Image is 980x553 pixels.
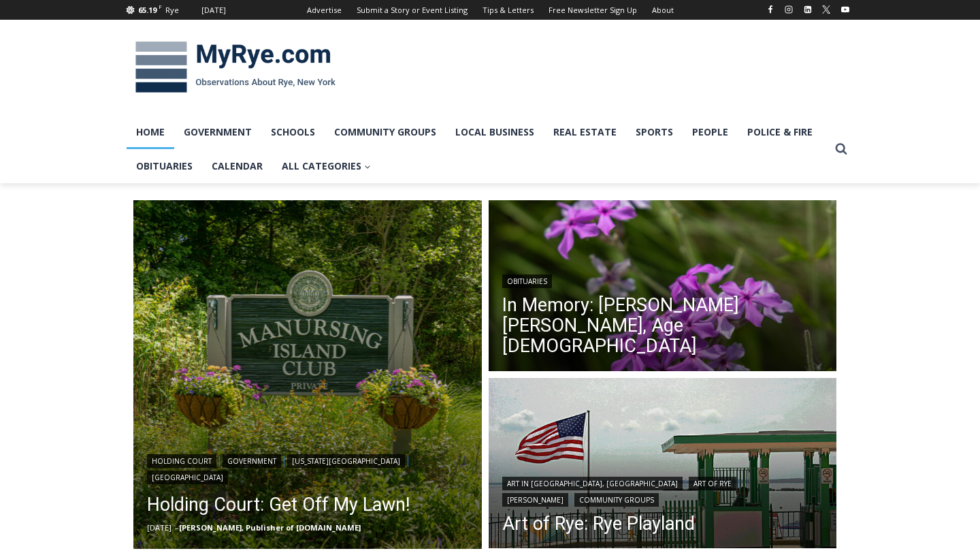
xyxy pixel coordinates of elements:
[325,115,446,149] a: Community Groups
[502,295,823,356] a: In Memory: [PERSON_NAME] [PERSON_NAME], Age [DEMOGRAPHIC_DATA]
[223,454,281,468] a: Government
[201,4,226,16] div: [DATE]
[147,471,228,484] a: [GEOGRAPHIC_DATA]
[446,115,544,149] a: Local Business
[165,4,179,16] div: Rye
[179,522,361,533] a: [PERSON_NAME], Publisher of [DOMAIN_NAME]
[574,493,659,507] a: Community Groups
[147,522,171,533] time: [DATE]
[127,32,344,103] img: MyRye.com
[489,378,837,552] a: Read More Art of Rye: Rye Playland
[489,200,837,375] img: (PHOTO: Kim Eierman of EcoBeneficial designed and oversaw the installation of native plant beds f...
[502,477,683,490] a: Art in [GEOGRAPHIC_DATA], [GEOGRAPHIC_DATA]
[282,159,371,174] span: All Categories
[147,454,216,468] a: Holding Court
[502,493,568,507] a: [PERSON_NAME]
[837,1,853,18] a: YouTube
[287,454,405,468] a: [US_STATE][GEOGRAPHIC_DATA]
[147,491,468,518] a: Holding Court: Get Off My Lawn!
[489,378,837,552] img: (PHOTO: Rye Playland. Entrance onto Playland Beach at the Boardwalk. By JoAnn Cancro.)
[159,3,162,10] span: F
[800,1,816,18] a: Linkedin
[626,115,683,149] a: Sports
[127,115,829,184] nav: Primary Navigation
[738,115,822,149] a: Police & Fire
[781,1,797,18] a: Instagram
[502,474,823,507] div: | | |
[127,149,202,183] a: Obituaries
[133,200,482,549] img: (PHOTO: Manursing Island Club in Rye. File photo, 2024. Credit: Justin Gray.)
[829,137,853,161] button: View Search Form
[818,1,834,18] a: X
[489,200,837,375] a: Read More In Memory: Barbara Porter Schofield, Age 90
[762,1,779,18] a: Facebook
[202,149,272,183] a: Calendar
[502,274,552,288] a: Obituaries
[272,149,380,183] a: All Categories
[683,115,738,149] a: People
[175,522,179,533] span: –
[544,115,626,149] a: Real Estate
[147,452,468,484] div: | | |
[174,115,261,149] a: Government
[689,477,736,490] a: Art of Rye
[133,200,482,549] a: Read More Holding Court: Get Off My Lawn!
[261,115,325,149] a: Schools
[502,513,823,534] a: Art of Rye: Rye Playland
[138,5,157,15] span: 65.19
[127,115,174,149] a: Home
